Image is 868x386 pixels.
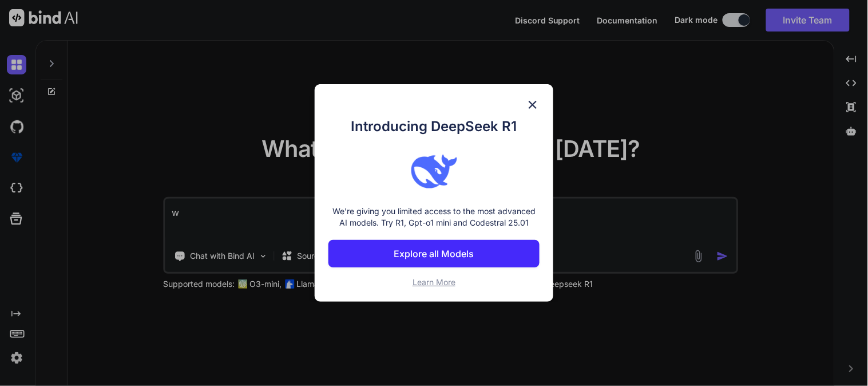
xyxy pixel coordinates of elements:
button: Explore all Models [328,240,540,267]
p: Explore all Models [394,247,474,261]
h1: Introducing DeepSeek R1 [328,116,540,137]
img: close [526,98,540,112]
img: bind logo [411,148,457,194]
p: We're giving you limited access to the most advanced AI models. Try R1, Gpt-o1 mini and Codestral... [328,206,540,229]
span: Learn More [413,277,455,287]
